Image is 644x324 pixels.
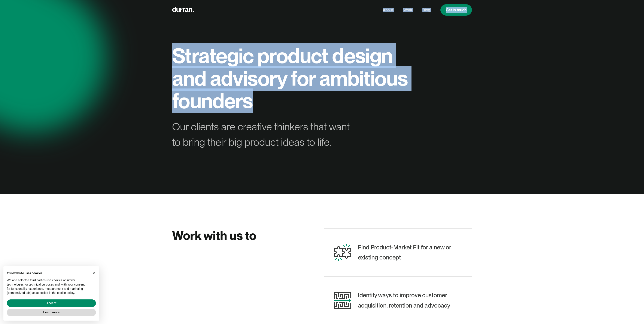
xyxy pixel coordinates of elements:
button: Accept [7,299,96,307]
a: Blog [422,6,430,14]
h1: Strategic product design and advisory for ambitious founders [172,44,412,112]
a: Work [403,6,412,14]
p: We and selected third parties use cookies or similar technologies for technical purposes and, wit... [7,278,89,295]
a: Get in touch [440,4,472,16]
a: About [383,6,393,14]
button: Close this notice [90,270,97,277]
span: × [92,271,95,275]
button: Learn more [7,309,96,316]
a: home [172,6,194,14]
h2: This website uses cookies [7,271,89,275]
div: Our clients are creative thinkers that want to bring their big product ideas to life. [172,119,357,150]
